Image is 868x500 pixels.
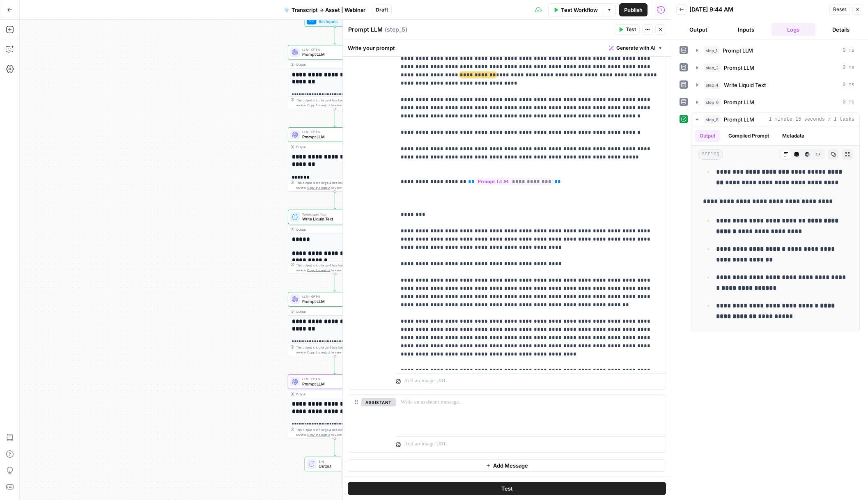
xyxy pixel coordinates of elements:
[296,144,365,149] div: Output
[724,64,754,72] span: Prompt LLM
[769,116,854,123] span: 1 minute 15 seconds / 1 tasks
[777,130,809,142] button: Metadata
[343,39,671,56] div: Write your prompt
[691,96,859,109] button: 0 ms
[704,98,721,106] span: step_6
[829,4,850,15] button: Reset
[302,129,365,134] span: LLM · GPT-5
[724,98,754,106] span: Prompt LLM
[615,24,640,35] button: Test
[348,459,666,472] button: Add Message
[833,6,846,13] span: Reset
[302,294,365,299] span: LLM · GPT-5
[676,23,721,36] button: Output
[691,78,859,92] button: 0 ms
[334,356,335,374] g: Edge from step_6 to step_5
[561,6,598,14] span: Test Workflow
[606,43,666,53] button: Generate with AI
[704,64,721,72] span: step_2
[279,3,370,16] button: Transcript -> Asset | Webinar
[843,99,854,106] span: 0 ms
[361,398,396,406] button: assistant
[695,130,720,142] button: Output
[296,309,365,314] div: Output
[348,35,389,389] div: user
[348,482,666,495] button: Test
[843,47,854,54] span: 0 ms
[334,274,335,291] g: Edge from step_4 to step_6
[296,345,379,355] div: This output is too large & has been abbreviated for review. to view the full content.
[302,376,365,381] span: LLM · GPT-5
[296,427,379,437] div: This output is too large & has been abbreviated for review. to view the full content.
[376,6,388,14] span: Draft
[296,180,379,190] div: This output is too large & has been abbreviated for review. to view the full content.
[302,381,365,387] span: Prompt LLM
[302,216,365,222] span: Write Liquid Text
[723,46,753,55] span: Prompt LLM
[334,27,335,44] g: Edge from start to step_1
[302,212,365,217] span: Write Liquid Text
[296,98,379,108] div: This output is too large & has been abbreviated for review. to view the full content.
[724,81,766,89] span: Write Liquid Text
[307,186,330,190] span: Copy the output
[307,268,330,272] span: Copy the output
[691,126,859,332] div: 1 minute 15 seconds / 1 tasks
[302,134,365,140] span: Prompt LLM
[723,130,774,142] button: Compiled Prompt
[548,3,603,16] button: Test Workflow
[819,23,863,36] button: Details
[704,81,721,89] span: step_4
[348,25,383,34] textarea: Prompt LLM
[292,6,365,14] span: Transcript -> Asset | Webinar
[493,461,528,470] span: Add Message
[334,438,335,456] g: Edge from step_5 to end
[319,459,360,464] span: End
[501,484,513,493] span: Test
[302,51,366,57] span: Prompt LLM
[307,103,330,107] span: Copy the output
[843,81,854,89] span: 0 ms
[619,3,648,16] button: Publish
[724,115,754,124] span: Prompt LLM
[691,113,859,126] button: 1 minute 15 seconds / 1 tasks
[348,395,389,452] div: assistant
[319,463,360,469] span: Output
[302,47,366,52] span: LLM · GPT-5
[691,44,859,57] button: 0 ms
[772,23,816,36] button: Logs
[319,18,349,25] span: Set Inputs
[698,149,723,160] span: string
[843,64,854,71] span: 0 ms
[385,25,407,34] span: ( step_5 )
[624,6,643,14] span: Publish
[616,44,655,52] span: Generate with AI
[307,351,330,354] span: Copy the output
[724,23,768,36] button: Inputs
[691,61,859,74] button: 0 ms
[302,298,365,305] span: Prompt LLM
[334,192,335,209] g: Edge from step_2 to step_4
[296,227,365,232] div: Output
[626,26,636,33] span: Test
[296,62,365,67] div: Output
[334,109,335,127] g: Edge from step_1 to step_2
[307,433,330,436] span: Copy the output
[288,12,382,27] div: Set InputsInputs
[704,115,721,124] span: step_5
[296,392,365,397] div: Output
[296,263,379,273] div: This output is too large & has been abbreviated for review. to view the full content.
[288,457,382,471] div: EndOutput
[704,46,719,55] span: step_1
